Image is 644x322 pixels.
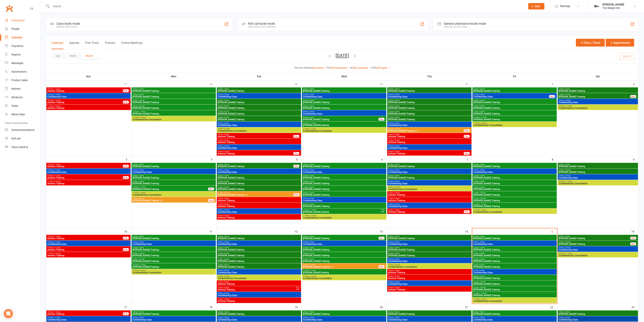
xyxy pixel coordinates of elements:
span: - 8:30am [393,111,400,113]
span: Complimentary Consultation [473,124,556,126]
span: 6:00pm [388,151,464,153]
span: - 11:30am [54,175,61,177]
span: [PERSON_NAME] Training [303,165,385,168]
a: General attendance kiosk mode [5,126,40,134]
div: FULL [378,118,385,121]
span: Complimentary Consultation [303,130,385,132]
span: - 12:00pm [480,122,487,124]
span: - 6:30pm [223,139,229,141]
span: 11:30am [303,128,385,130]
span: - 11:00am [139,111,146,113]
span: - 11:00am [54,169,61,171]
span: 9:00am [388,128,464,130]
a: Tasks [5,102,40,110]
div: 28 [209,81,216,87]
span: 11:00am [132,117,215,118]
button: Appointment [606,39,634,47]
span: 8:00am [303,105,385,107]
span: Antonio Training [218,141,300,143]
span: [PERSON_NAME] Training [558,171,637,173]
span: 7:00am [473,105,556,107]
button: [DATE] [336,53,349,58]
span: 9:30am [132,105,215,107]
span: - 11:00am [54,88,61,90]
span: - 7:00am [138,164,144,165]
span: [PERSON_NAME] Training [218,101,300,104]
span: - 9:30am [308,117,314,118]
span: - 10:30am [138,105,145,107]
span: - 7:00am [223,94,229,96]
span: - 12:30pm [309,128,316,130]
div: 7 [467,156,472,162]
span: - 9:00am [393,117,400,118]
div: Class kiosk mode [56,22,80,25]
span: 5:30pm [218,145,300,147]
a: Reports [5,50,40,59]
span: - 7:00am [393,169,400,171]
span: 6:00am [303,88,385,90]
span: - 8:30am [138,94,144,96]
a: Dashboard [5,16,40,25]
span: 7:30am [303,100,385,101]
span: - 9:00am [393,122,400,124]
button: Day [51,52,65,59]
button: Week [65,52,81,59]
div: 2 [633,81,638,87]
th: Sun [46,72,131,80]
span: [PERSON_NAME] Training [218,165,293,168]
span: - 7:00am [479,94,485,96]
div: 9 [633,156,638,162]
span: 10:30am [47,175,123,177]
span: Antonio Training [47,90,123,92]
span: [PERSON_NAME] Training [303,101,385,104]
span: 6:00am [388,94,471,96]
span: - 7:00am [393,88,400,90]
div: Reports [11,53,21,56]
span: Add [535,5,540,8]
span: [PERSON_NAME] Training [388,118,471,121]
a: Calendar [5,33,40,42]
span: - 7:00am [393,94,400,96]
a: Messages [5,59,40,67]
span: 7:00am [132,88,215,90]
span: - 7:00am [223,169,229,171]
strong: with [371,66,377,69]
button: Online Meetings [121,41,143,49]
button: Calendar [51,41,63,49]
span: - 10:00am [223,128,230,130]
div: FULL [464,135,470,138]
span: 7:00am [218,105,300,107]
span: 7:30am [473,111,556,113]
span: Antonio Training [388,153,464,155]
span: 6:00am [303,164,385,165]
span: 5:00pm [388,134,464,135]
span: - 8:00am [223,105,229,107]
span: - 6:30pm [394,139,400,141]
span: 6:00am [132,169,215,171]
span: [PERSON_NAME] Training [473,90,556,92]
span: [PERSON_NAME] Training [303,118,379,121]
span: Conditioning Class [218,124,300,126]
span: [PERSON_NAME] Training [303,90,385,92]
span: Antonio Training [218,135,293,138]
span: - 9:30am [564,164,570,165]
span: Conditioning Class [218,147,300,149]
div: Roll call [11,137,20,140]
span: - 11:00am [54,164,61,165]
div: 27 [124,81,131,87]
span: - 7:00am [479,164,485,165]
span: Complimentary Consultation [132,118,215,121]
div: Class check-in [11,146,28,149]
span: [PERSON_NAME] Training [388,90,471,92]
span: 11:00am [47,105,130,107]
span: [PERSON_NAME] Training [473,165,556,168]
div: FULL [123,165,129,168]
span: - 9:00am [308,105,314,107]
div: 30 [380,81,387,87]
span: 7:30am [218,111,300,113]
div: General attendance [11,128,35,131]
span: - 7:30am [223,100,229,101]
span: 8:00am [218,122,300,124]
span: 9:00am [132,100,215,101]
a: Clubworx [5,4,14,13]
